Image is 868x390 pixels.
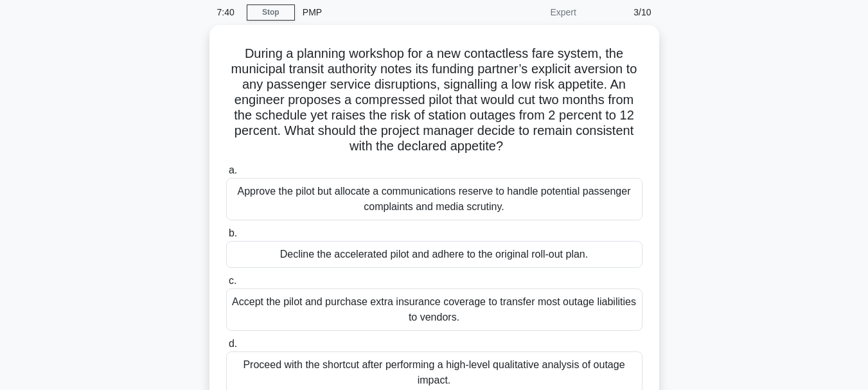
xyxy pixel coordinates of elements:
[229,164,237,175] span: a.
[247,4,295,21] a: Stop
[225,46,644,155] h5: During a planning workshop for a new contactless fare system, the municipal transit authority not...
[226,241,642,268] div: Decline the accelerated pilot and adhere to the original roll-out plan.
[229,338,237,349] span: d.
[229,275,236,286] span: c.
[226,178,642,220] div: Approve the pilot but allocate a communications reserve to handle potential passenger complaints ...
[226,288,642,331] div: Accept the pilot and purchase extra insurance coverage to transfer most outage liabilities to ven...
[229,227,237,238] span: b.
